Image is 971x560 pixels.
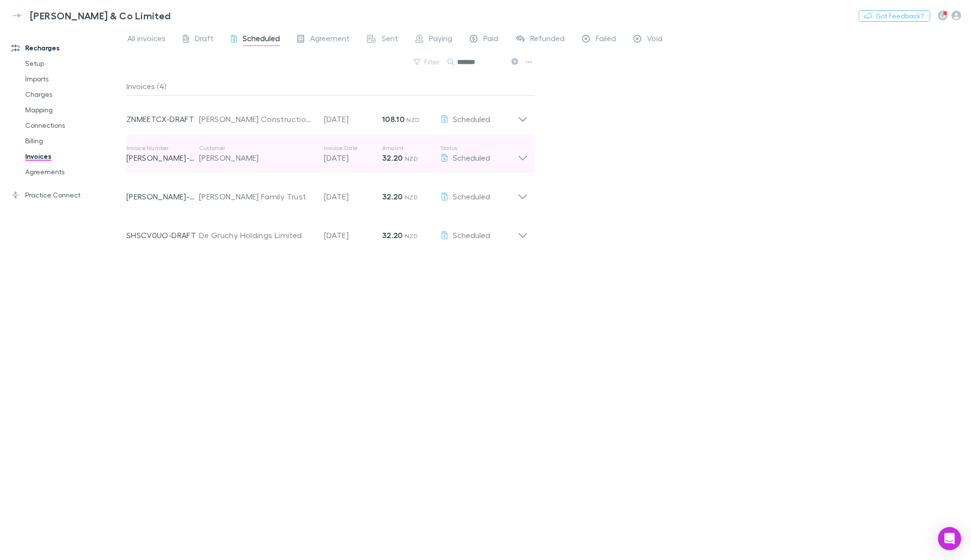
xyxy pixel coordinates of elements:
strong: 108.10 [382,114,404,124]
p: [DATE] [324,229,382,241]
h3: [PERSON_NAME] & Co Limited [30,10,171,21]
div: Invoice Number[PERSON_NAME]-0710Customer[PERSON_NAME]Invoice Date[DATE]Amount32.20 NZDStatusSched... [119,135,536,173]
a: Invoices [15,149,134,164]
span: NZD [405,194,418,201]
a: [PERSON_NAME] & Co Limited [4,4,177,27]
button: Got Feedback? [859,10,930,22]
a: Charges [15,87,134,102]
div: Open Intercom Messenger [938,527,961,550]
a: Agreements [15,164,134,180]
span: Scheduled [243,33,280,46]
span: NZD [405,155,418,162]
a: Practice Connect [2,187,134,203]
p: Invoice Number [126,144,199,152]
div: ZNMEETCX-DRAFT[PERSON_NAME] Construction Limited[DATE]108.10 NZDScheduled [119,96,536,135]
div: SHSCV0UO-DRAFTDe Gruchy Holdings Limited[DATE]32.20 NZDScheduled [119,212,536,251]
span: Failed [596,33,616,46]
span: NZD [405,232,418,240]
span: NZD [407,116,420,123]
div: De Gruchy Holdings Limited [199,229,314,241]
a: Billing [15,133,134,149]
p: Invoice Date [324,144,382,152]
div: [PERSON_NAME] Construction Limited [199,113,314,125]
p: Amount [382,144,440,152]
p: SHSCV0UO-DRAFT [126,229,199,241]
a: Mapping [15,102,134,118]
span: Scheduled [453,192,490,201]
p: [PERSON_NAME]-0765 [126,191,199,202]
p: [PERSON_NAME]-0710 [126,152,199,164]
p: [DATE] [324,152,382,164]
span: Paid [483,33,498,46]
img: Epplett & Co Limited's Logo [10,10,26,21]
strong: 32.20 [382,230,403,240]
span: Void [647,33,663,46]
a: Connections [15,118,134,133]
strong: 32.20 [382,192,403,201]
span: Scheduled [453,114,490,123]
div: [PERSON_NAME]-0765[PERSON_NAME] Family Trust[DATE]32.20 NZDScheduled [119,173,536,212]
button: Filter [409,56,446,68]
a: Setup [15,56,134,71]
div: [PERSON_NAME] Family Trust [199,191,314,202]
p: [DATE] [324,113,382,125]
div: [PERSON_NAME] [199,152,314,164]
span: Scheduled [453,230,490,240]
span: Agreement [310,33,350,46]
span: Scheduled [453,153,490,162]
span: Sent [382,33,398,46]
span: Paying [429,33,452,46]
strong: 32.20 [382,153,403,163]
span: Refunded [530,33,565,46]
p: Status [440,144,518,152]
span: Draft [195,33,214,46]
span: All invoices [127,33,166,46]
p: [DATE] [324,191,382,202]
a: Recharges [2,40,134,56]
p: ZNMEETCX-DRAFT [126,113,199,125]
a: Imports [15,71,134,87]
p: Customer [199,144,314,152]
